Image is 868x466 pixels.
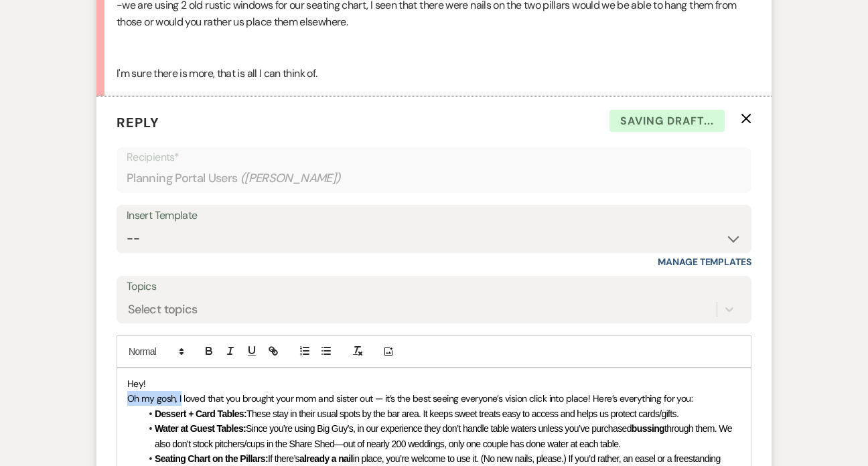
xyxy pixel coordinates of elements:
[117,114,159,131] span: Reply
[246,408,678,419] span: These stay in their usual spots by the bar area. It keeps sweet treats easy to access and helps u...
[632,423,664,434] strong: bussing
[240,169,341,187] span: ( [PERSON_NAME] )
[155,423,246,434] strong: Water at Guest Tables:
[609,110,725,133] span: Saving draft...
[155,453,268,464] strong: Seating Chart on the Pillars:
[246,423,632,434] span: Since you’re using Big Guy’s, in our experience they don’t handle table waters unless you’ve purc...
[658,256,751,268] a: Manage Templates
[155,408,246,419] strong: Dessert + Card Tables:
[299,453,353,464] strong: already a nail
[127,277,741,297] label: Topics
[155,423,734,449] span: through them. We also don’t stock pitchers/cups in the Share Shed—out of nearly 200 weddings, onl...
[127,149,741,166] p: Recipients*
[128,301,198,319] div: Select topics
[117,65,751,82] p: I'm sure there is more, that is all I can think of.
[268,453,299,464] span: If there’s
[127,392,693,404] span: Oh my gosh, I loved that you brought your mom and sister out — it’s the best seeing everyone’s vi...
[127,206,741,226] div: Insert Template
[127,165,741,191] div: Planning Portal Users
[127,378,146,390] span: Hey!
